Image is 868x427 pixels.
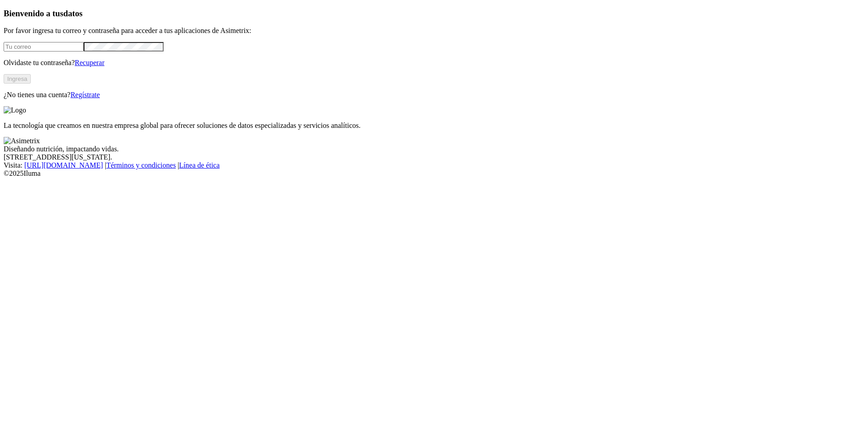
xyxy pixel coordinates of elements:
[4,59,864,67] p: Olvidaste tu contraseña?
[4,169,864,178] div: © 2025 Iluma
[4,91,864,99] p: ¿No tienes una cuenta?
[24,161,103,169] a: [URL][DOMAIN_NAME]
[106,161,176,169] a: Términos y condiciones
[75,59,104,66] a: Recuperar
[4,145,864,153] div: Diseñando nutrición, impactando vidas.
[4,161,864,169] div: Visita : | |
[4,122,864,130] p: La tecnología que creamos en nuestra empresa global para ofrecer soluciones de datos especializad...
[4,106,26,114] img: Logo
[4,74,31,84] button: Ingresa
[4,153,864,161] div: [STREET_ADDRESS][US_STATE].
[179,161,220,169] a: Línea de ética
[4,137,40,145] img: Asimetrix
[4,42,84,52] input: Tu correo
[4,27,864,35] p: Por favor ingresa tu correo y contraseña para acceder a tus aplicaciones de Asimetrix:
[4,9,864,19] h3: Bienvenido a tus
[71,91,100,99] a: Regístrate
[63,9,83,18] span: datos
